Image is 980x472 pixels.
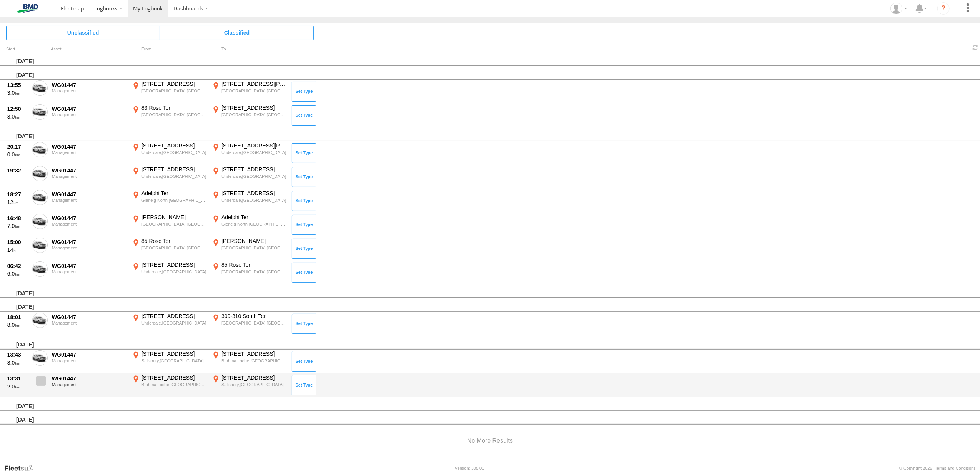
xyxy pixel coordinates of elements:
[7,167,28,174] div: 19:32
[141,320,206,326] div: Underdale,[GEOGRAPHIC_DATA]
[141,142,206,149] div: [STREET_ADDRESS]
[141,313,206,320] div: [STREET_ADDRESS]
[141,166,206,173] div: [STREET_ADDRESS]
[211,47,288,51] div: To
[52,215,126,222] div: WG01447
[292,239,316,259] button: Click to Set
[221,313,286,320] div: 309-310 South Ter
[131,214,208,236] label: Click to View Event Location
[141,261,206,268] div: [STREET_ADDRESS]
[221,382,286,387] div: Salisbury,[GEOGRAPHIC_DATA]
[131,80,208,103] label: Click to View Event Location
[211,214,288,236] label: Click to View Event Location
[221,142,286,149] div: [STREET_ADDRESS][PERSON_NAME]
[141,238,206,244] div: 85 Rose Ter
[211,142,288,164] label: Click to View Event Location
[4,464,40,472] a: Visit our Website
[131,166,208,188] label: Click to View Event Location
[52,167,126,174] div: WG01447
[211,80,288,103] label: Click to View Event Location
[52,314,126,321] div: WG01447
[292,215,316,235] button: Click to Set
[221,166,286,173] div: [STREET_ADDRESS]
[52,105,126,112] div: WG01447
[7,383,28,390] div: 2.0
[211,104,288,127] label: Click to View Event Location
[141,382,206,387] div: Brahma Lodge,[GEOGRAPHIC_DATA]
[7,223,28,229] div: 7.0
[292,105,316,126] button: Click to Set
[52,375,126,382] div: WG01447
[7,270,28,277] div: 6.0
[141,350,206,357] div: [STREET_ADDRESS]
[292,143,316,163] button: Click to Set
[52,358,126,363] div: Management
[221,350,286,357] div: [STREET_ADDRESS]
[131,238,208,260] label: Click to View Event Location
[211,190,288,212] label: Click to View Event Location
[292,167,316,187] button: Click to Set
[221,320,286,326] div: [GEOGRAPHIC_DATA],[GEOGRAPHIC_DATA]
[221,238,286,244] div: [PERSON_NAME]
[7,215,28,222] div: 16:48
[221,80,286,87] div: [STREET_ADDRESS][PERSON_NAME]
[141,104,206,111] div: 83 Rose Ter
[141,214,206,221] div: [PERSON_NAME]
[131,47,208,51] div: From
[141,112,206,117] div: [GEOGRAPHIC_DATA],[GEOGRAPHIC_DATA]
[52,239,126,246] div: WG01447
[292,351,316,371] button: Click to Set
[52,351,126,358] div: WG01447
[141,358,206,363] div: Salisbury,[GEOGRAPHIC_DATA]
[7,314,28,321] div: 18:01
[221,88,286,94] div: [GEOGRAPHIC_DATA],[GEOGRAPHIC_DATA]
[211,313,288,335] label: Click to View Event Location
[7,263,28,269] div: 06:42
[141,198,206,203] div: Glenelg North,[GEOGRAPHIC_DATA]
[292,263,316,283] button: Click to Set
[6,47,29,51] div: Click to Sort
[141,88,206,94] div: [GEOGRAPHIC_DATA],[GEOGRAPHIC_DATA]
[221,190,286,197] div: [STREET_ADDRESS]
[971,44,980,51] span: Refresh
[51,47,128,51] div: Asset
[141,150,206,155] div: Underdale,[GEOGRAPHIC_DATA]
[221,198,286,203] div: Underdale,[GEOGRAPHIC_DATA]
[221,269,286,274] div: [GEOGRAPHIC_DATA],[GEOGRAPHIC_DATA]
[131,261,208,284] label: Click to View Event Location
[937,2,950,15] i: ?
[221,374,286,381] div: [STREET_ADDRESS]
[221,214,286,221] div: Adelphi Ter
[211,374,288,397] label: Click to View Event Location
[221,174,286,179] div: Underdale,[GEOGRAPHIC_DATA]
[221,112,286,117] div: [GEOGRAPHIC_DATA],[GEOGRAPHIC_DATA]
[7,351,28,358] div: 13:43
[52,191,126,198] div: WG01447
[7,143,28,150] div: 20:17
[52,89,126,93] div: Management
[221,221,286,227] div: Glenelg North,[GEOGRAPHIC_DATA]
[7,191,28,198] div: 18:27
[221,104,286,111] div: [STREET_ADDRESS]
[7,82,28,89] div: 13:55
[211,350,288,373] label: Click to View Event Location
[292,191,316,211] button: Click to Set
[52,198,126,203] div: Management
[141,80,206,87] div: [STREET_ADDRESS]
[52,174,126,179] div: Management
[52,246,126,250] div: Management
[52,263,126,269] div: WG01447
[455,466,484,470] div: Version: 305.01
[7,105,28,112] div: 12:50
[8,4,48,13] img: bmd-logo.svg
[221,261,286,268] div: 85 Rose Ter
[7,246,28,253] div: 14
[141,269,206,274] div: Underdale,[GEOGRAPHIC_DATA]
[52,382,126,387] div: Management
[52,150,126,155] div: Management
[7,151,28,158] div: 0.0
[52,112,126,117] div: Management
[131,313,208,335] label: Click to View Event Location
[160,26,314,40] span: Click to view Classified Trips
[7,199,28,206] div: 12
